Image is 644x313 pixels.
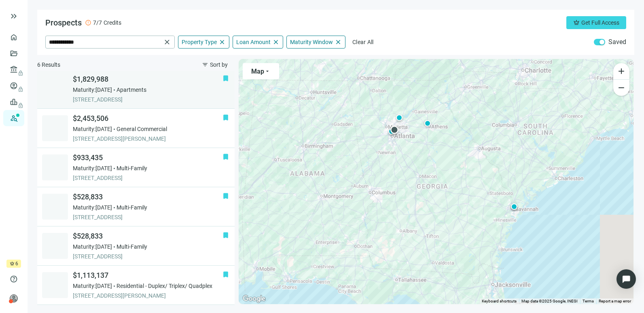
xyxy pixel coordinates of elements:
[85,19,91,26] span: error
[583,299,594,303] a: Terms (opens in new tab)
[210,61,228,68] span: Sort by
[243,63,279,79] button: Maparrow_drop_down
[482,298,517,304] button: Keyboard shortcuts
[117,203,147,211] span: Multi-Family
[349,36,377,49] button: Clear All
[104,19,121,27] span: Credits
[202,61,208,68] span: filter_list
[222,192,230,200] button: bookmark
[608,38,626,46] label: Saved
[93,19,102,27] span: 7/7
[241,294,267,304] img: Google
[73,203,112,211] span: Maturity: [DATE]
[573,19,580,26] span: crown
[241,294,267,304] a: Open this area in Google Maps (opens a new window)
[15,260,18,268] span: 6
[10,275,18,283] span: help
[195,58,235,71] button: filter_listSort by
[616,66,626,76] span: add
[117,282,212,290] span: Residential - Duplex/ Triplex/ Quadplex
[73,243,112,251] span: Maturity: [DATE]
[37,187,235,226] a: bookmark$528,833Maturity:[DATE]Multi-Family[STREET_ADDRESS]
[73,114,222,123] span: $2,453,506
[251,68,264,75] span: Map
[73,271,222,280] span: $1,113,137
[9,11,19,21] button: keyboard_double_arrow_right
[73,282,112,290] span: Maturity: [DATE]
[566,16,626,29] button: crownGet Full Access
[10,261,15,266] span: crown
[117,164,147,172] span: Multi-Family
[73,252,222,260] span: [STREET_ADDRESS]
[37,266,235,305] a: bookmark$1,113,137Maturity:[DATE]Residential - Duplex/ Triplex/ Quadplex[STREET_ADDRESS][PERSON_N...
[10,294,18,302] span: person
[37,226,235,266] a: bookmark$528,833Maturity:[DATE]Multi-Family[STREET_ADDRESS]
[222,153,230,161] button: bookmark
[37,70,235,109] a: bookmark$1,829,988Maturity:[DATE]Apartments[STREET_ADDRESS]
[616,83,626,93] span: remove
[222,114,230,122] button: bookmark
[73,192,222,202] span: $528,833
[45,18,82,27] span: Prospects
[73,231,222,241] span: $528,833
[73,174,222,182] span: [STREET_ADDRESS]
[222,74,230,82] button: bookmark
[236,38,271,46] span: Loan Amount
[117,125,167,133] span: General Commercial
[163,38,171,46] span: close
[616,269,636,289] div: Open Intercom Messenger
[335,38,342,46] span: close
[73,164,112,172] span: Maturity: [DATE]
[521,299,578,303] span: Map data ©2025 Google, INEGI
[581,19,619,26] span: Get Full Access
[73,135,222,143] span: [STREET_ADDRESS][PERSON_NAME]
[73,213,222,221] span: [STREET_ADDRESS]
[73,86,112,94] span: Maturity: [DATE]
[37,148,235,187] a: bookmark$933,435Maturity:[DATE]Multi-Family[STREET_ADDRESS]
[599,299,631,303] a: Report a map error
[264,68,271,74] span: arrow_drop_down
[222,231,230,239] button: bookmark
[73,95,222,104] span: [STREET_ADDRESS]
[37,109,235,148] a: bookmark$2,453,506Maturity:[DATE]General Commercial[STREET_ADDRESS][PERSON_NAME]
[73,125,112,133] span: Maturity: [DATE]
[272,38,280,46] span: close
[73,74,222,84] span: $1,829,988
[352,39,374,45] span: Clear All
[117,86,146,94] span: Apartments
[37,61,60,69] span: 6 Results
[218,38,226,46] span: close
[222,271,230,279] button: bookmark
[73,153,222,163] span: $933,435
[73,292,222,300] span: [STREET_ADDRESS][PERSON_NAME]
[117,243,147,251] span: Multi-Family
[182,38,217,46] span: Property Type
[290,38,333,46] span: Maturity Window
